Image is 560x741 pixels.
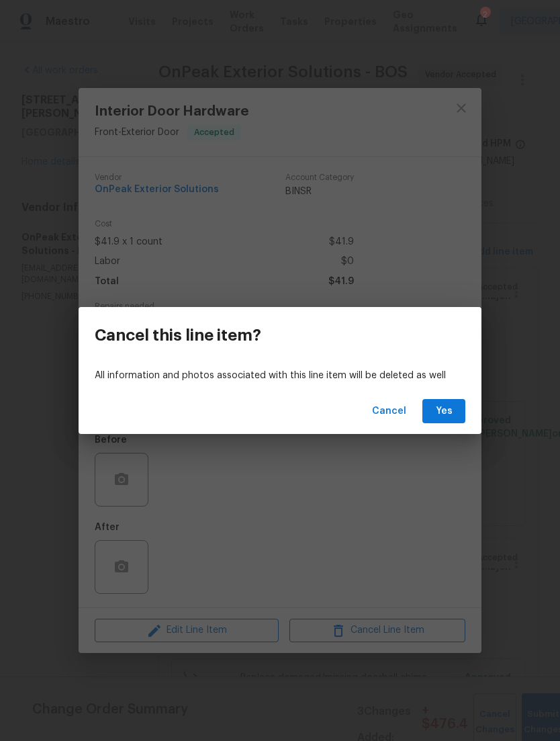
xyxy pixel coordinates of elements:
[367,399,412,424] button: Cancel
[95,326,261,345] h3: Cancel this line item?
[433,403,455,420] span: Yes
[372,403,406,420] span: Cancel
[422,399,465,424] button: Yes
[95,369,465,383] p: All information and photos associated with this line item will be deleted as well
